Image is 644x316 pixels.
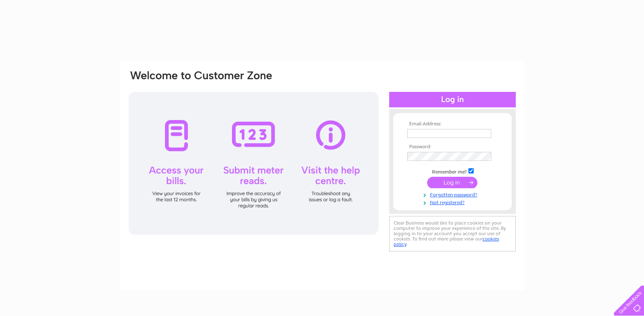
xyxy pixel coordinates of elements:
th: Email Address: [405,121,500,127]
a: Not registered? [407,198,500,206]
a: cookies policy [394,236,499,247]
a: Forgotten password? [407,190,500,198]
td: Remember me? [405,167,500,175]
th: Password: [405,144,500,150]
div: Clear Business would like to place cookies on your computer to improve your experience of the sit... [389,216,516,251]
input: Submit [427,177,477,188]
